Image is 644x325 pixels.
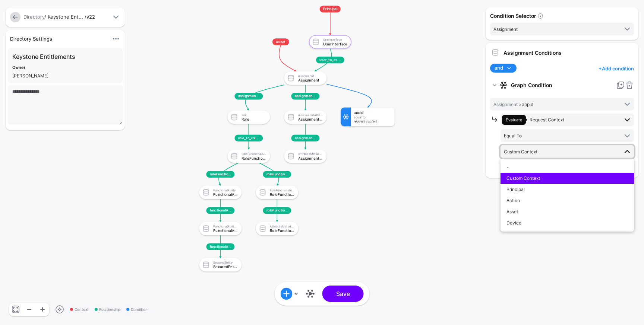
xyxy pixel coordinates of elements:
[506,198,520,203] span: Action
[95,307,120,312] span: Relationship
[23,14,44,20] a: Directory
[501,184,634,195] button: Principal
[213,192,237,197] div: FunctionalAbility
[263,207,291,214] span: roleFunctionalAbilityAttribute_to_attributeMetadata
[298,117,322,121] div: AssignmentAttribute
[12,52,118,61] h3: Keystone Entitlements
[270,192,294,197] div: RoleFunctionalAbilityAttributeAssignment
[291,135,319,141] span: assignmentAttribute_to_attributeMetadata
[322,286,364,302] button: Save
[506,164,509,170] span: -
[213,229,237,233] div: FunctionalAbilitySecuredEntity
[213,188,237,192] div: FunctionalAbility
[490,13,536,19] strong: Condition Selector
[354,110,392,114] div: appId
[234,135,263,141] span: role_to_roleFunctionalAbility
[298,113,322,117] div: AssignmentAttribute
[272,38,289,45] span: Asset
[506,117,522,122] span: Evaluate
[7,35,108,42] div: Directory Settings
[599,66,602,71] span: +
[213,265,237,269] div: SecuredEntity
[298,156,322,160] div: AssignmentAttributeMetadata
[493,102,533,107] span: appId
[12,73,48,79] app-identifier: [PERSON_NAME]
[298,78,322,82] div: Assignment
[504,149,537,154] span: Custom Context
[206,243,234,250] span: functionalAbilitySecuredEntity_to_securedEntity
[354,115,392,119] div: Equal To
[316,57,344,63] span: user_to_assignment
[493,26,518,32] span: Assignment
[495,64,503,72] span: and
[241,113,266,117] div: Role
[86,14,95,20] strong: v22
[530,117,564,122] span: Request Context
[501,195,634,206] button: Action
[206,171,234,178] span: roleFunctionalAbility_to_functionalAbility
[493,102,522,107] span: Assignment >
[298,74,322,77] div: Assignment
[213,224,237,228] div: FunctionalAbilitySecuredEntity
[70,307,89,312] span: Context
[501,217,634,229] button: Device
[323,42,347,46] div: UserInterface
[270,229,294,233] div: RoleFunctionalAbilityAttributeMetadata
[270,224,294,228] div: AttributeMetadata
[241,152,266,156] div: RoleFunctionalAbility
[506,209,518,214] span: Asset
[323,38,347,41] div: UserInterface
[298,152,322,156] div: AttributeMetadata
[213,261,237,264] div: SecuredEntity
[320,6,341,12] span: Principal
[22,13,110,21] div: / Keystone Ent... /
[599,63,634,74] a: Add condition
[501,173,634,184] button: Custom Context
[501,162,634,173] button: -
[501,206,634,217] button: Asset
[291,93,319,99] span: assignment_to_assignmentAttribute
[506,220,521,226] span: Device
[270,188,294,192] div: RoleFunctionalAbilityAttributeAssignment
[241,156,266,160] div: RoleFunctionalAbility
[506,175,540,181] span: Custom Context
[263,171,291,178] span: roleFunctionalAbility_to_roleFunctionalAbilityAttribute
[12,65,25,70] strong: Owner
[506,187,525,192] span: Principal
[234,93,263,99] span: assignment_to_role
[504,133,522,138] span: Equal To
[206,207,234,214] span: functionalAbility_to_functionalAbilitySecuredEntity
[503,50,562,56] strong: Assignment Conditions
[511,79,613,92] strong: Graph Condition
[241,117,266,121] div: Role
[126,307,148,312] span: Condition
[354,120,392,123] div: Request Context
